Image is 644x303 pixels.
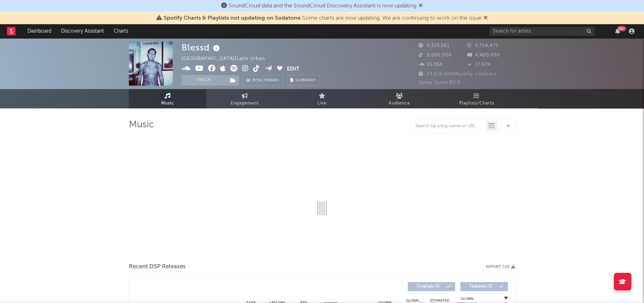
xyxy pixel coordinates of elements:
[182,55,273,63] div: [GEOGRAPHIC_DATA] | Latin Urban
[489,27,595,36] input: Search for artists
[419,80,460,85] span: Jump Score: 80.8
[460,282,508,291] button: Features(0)
[22,24,56,38] a: Dashboard
[412,123,486,129] input: Search by song name or URL
[164,15,481,21] span: : Some charts are now updating. We are continuing to work on the issue
[206,89,283,108] a: Engagement
[287,75,320,86] button: Summary
[56,24,109,38] a: Discovery Assistant
[465,284,497,289] span: Features ( 0 )
[484,15,488,21] span: Dismiss
[617,26,626,31] div: 99 +
[419,53,452,58] span: 9,000,000
[486,265,515,269] button: Export CSV
[182,42,222,53] div: Blessd
[419,3,423,9] span: Dismiss
[389,99,410,108] span: Audience
[467,43,498,48] span: 6,714,475
[283,89,361,108] a: Live
[231,99,259,108] span: Engagement
[229,3,416,9] span: SoundCloud data and the SoundCloud Discovery Assistant is now updating
[467,53,500,58] span: 4,400,000
[419,43,449,48] span: 8,323,561
[412,284,445,289] span: Originals ( 0 )
[419,72,497,76] span: 24,616,800 Monthly Listeners
[161,99,174,108] span: Music
[615,28,620,34] button: 99+
[109,24,133,38] a: Charts
[438,89,515,108] a: Playlists/Charts
[243,75,283,86] a: Benchmark
[182,75,225,86] button: Track
[467,62,491,67] span: 17,674
[252,76,279,85] span: Benchmark
[408,282,455,291] button: Originals(0)
[419,62,443,67] span: 25,056
[287,65,300,74] button: Edit
[129,89,206,108] a: Music
[361,89,438,108] a: Audience
[317,99,327,108] span: Live
[164,15,301,21] span: Spotify Charts & Playlists not updating on Sodatone
[129,263,186,271] span: Recent DSP Releases
[459,99,494,108] span: Playlists/Charts
[295,79,316,82] span: Summary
